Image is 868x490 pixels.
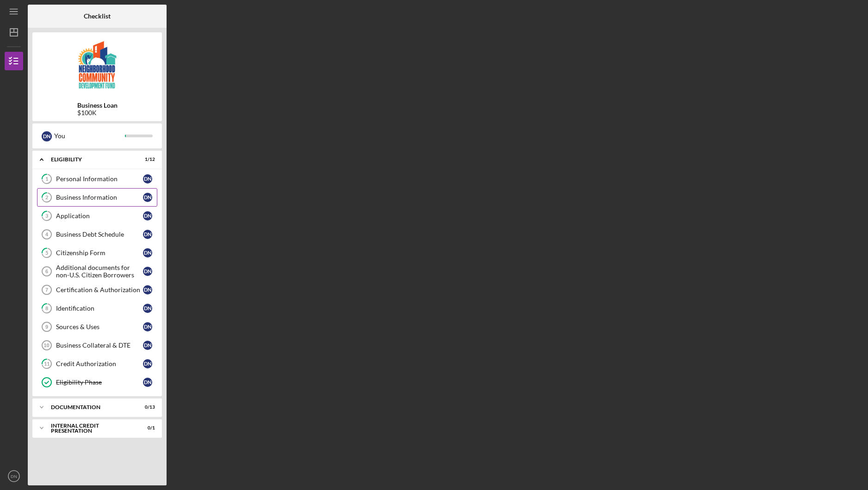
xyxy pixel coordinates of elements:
div: Identification [56,305,143,312]
div: Additional documents for non-U.S. Citizen Borrowers [56,264,143,279]
div: D N [143,285,152,294]
tspan: 7 [45,287,48,293]
div: 1 / 12 [138,157,155,162]
tspan: 2 [45,195,48,201]
a: 8IdentificationDN [37,299,157,318]
div: Credit Authorization [56,360,143,367]
a: 2Business InformationDN [37,188,157,207]
div: D N [143,267,152,276]
a: Eligibility PhaseDN [37,373,157,392]
tspan: 1 [45,176,48,182]
div: D N [143,322,152,331]
div: Business Information [56,194,143,201]
tspan: 10 [43,343,49,348]
div: D N [143,304,152,313]
div: Eligibility Phase [56,379,143,386]
div: 0 / 1 [138,425,155,431]
div: D N [143,211,152,220]
a: 1Personal InformationDN [37,170,157,188]
div: documentation [51,404,132,410]
tspan: 5 [45,250,48,256]
div: D N [143,341,152,350]
div: D N [143,359,152,368]
text: DN [11,474,17,479]
div: Business Collateral & DTE [56,342,143,349]
tspan: 6 [45,269,48,274]
tspan: 8 [45,306,48,312]
a: 7Certification & AuthorizationDN [37,281,157,299]
div: D N [143,378,152,387]
a: 5Citizenship FormDN [37,244,157,262]
div: Citizenship Form [56,249,143,257]
div: D N [143,193,152,202]
b: Checklist [84,12,111,20]
b: Business Loan [77,102,118,109]
div: Application [56,212,143,220]
button: DN [5,467,23,485]
div: $100K [77,109,118,116]
tspan: 4 [45,232,49,237]
div: D N [143,230,152,239]
div: D N [42,131,52,141]
a: 3ApplicationDN [37,207,157,225]
tspan: 3 [45,213,48,219]
div: D N [143,248,152,257]
div: Personal Information [56,175,143,183]
div: Eligibility [51,157,132,162]
div: Internal Credit Presentation [51,423,132,434]
a: 6Additional documents for non-U.S. Citizen BorrowersDN [37,262,157,281]
tspan: 11 [44,361,50,367]
div: Sources & Uses [56,323,143,331]
img: Product logo [32,37,162,92]
div: 0 / 13 [138,404,155,410]
div: Business Debt Schedule [56,231,143,238]
a: 10Business Collateral & DTEDN [37,336,157,355]
div: D N [143,174,152,184]
div: Certification & Authorization [56,286,143,294]
a: 11Credit AuthorizationDN [37,355,157,373]
tspan: 9 [45,324,48,330]
a: 9Sources & UsesDN [37,318,157,336]
a: 4Business Debt ScheduleDN [37,225,157,244]
div: You [54,128,125,144]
